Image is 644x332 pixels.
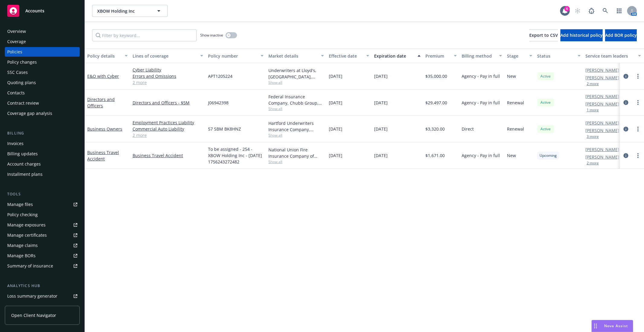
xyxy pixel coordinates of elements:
span: Show inactive [200,33,223,38]
a: Cyber Liability [133,67,203,73]
span: New [507,73,516,79]
span: Active [540,126,552,132]
a: Commercial Auto Liability [133,126,203,132]
a: Directors and Officers [87,96,115,109]
a: [PERSON_NAME] [585,120,619,126]
a: Search [599,5,611,17]
a: circleInformation [622,152,630,159]
a: Start snowing [572,5,584,17]
div: Manage exposures [7,220,46,230]
button: Nova Assist [591,320,633,332]
a: Business Owners [87,126,122,132]
span: Agency - Pay in full [462,100,500,106]
a: Summary of insurance [5,261,80,271]
div: Manage BORs [7,251,36,261]
div: Coverage gap analysis [7,109,52,118]
span: Export to CSV [529,32,558,38]
span: Agency - Pay in full [462,152,500,159]
div: Policy details [87,53,121,59]
span: Show all [268,106,324,111]
span: Show all [268,159,324,164]
button: 1 more [587,108,599,112]
span: Renewal [507,126,524,132]
button: Export to CSV [529,29,558,41]
div: Billing updates [7,149,38,159]
a: Quoting plans [5,78,80,87]
div: Manage certificates [7,230,47,240]
span: XBOW Holding Inc [97,8,149,14]
a: [PERSON_NAME] [585,154,619,160]
span: New [507,152,516,159]
button: 2 more [587,161,599,165]
span: Direct [462,126,474,132]
span: $1,671.00 [425,152,445,159]
span: Renewal [507,100,524,106]
span: Nova Assist [604,323,628,328]
div: Billing method [462,53,495,59]
div: Coverage [7,37,26,46]
button: XBOW Holding Inc [92,5,168,17]
button: 2 more [587,82,599,86]
div: Quoting plans [7,78,36,87]
a: Manage files [5,200,80,209]
span: Add BOR policy [605,32,637,38]
div: Policies [7,47,22,57]
a: [PERSON_NAME] [585,67,619,73]
a: Business Travel Accident [133,152,203,159]
a: Directors and Officers - $5M [133,100,203,106]
a: Overview [5,27,80,36]
div: Hartford Underwriters Insurance Company, Hartford Insurance Group [268,120,324,133]
button: Market details [266,49,326,63]
a: [PERSON_NAME] [585,93,619,100]
button: Premium [423,49,459,63]
div: 6 [564,6,570,11]
a: circleInformation [622,99,630,106]
div: SSC Cases [7,68,28,77]
a: Manage claims [5,241,80,250]
div: Analytics hub [5,283,80,289]
div: Status [537,53,574,59]
div: Market details [268,53,317,59]
a: Switch app [613,5,625,17]
span: Show all [268,80,324,85]
button: Expiration date [372,49,423,63]
a: E&O with Cyber [87,73,119,79]
a: Report a Bug [585,5,598,17]
div: Installment plans [7,169,43,179]
div: Manage files [7,200,33,209]
a: [PERSON_NAME] [585,101,619,107]
div: Policy changes [7,57,37,67]
input: Filter by keyword... [92,29,197,41]
span: Show all [268,133,324,138]
a: Business Travel Accident [87,150,119,162]
span: [DATE] [374,152,388,159]
a: Errors and Omissions [133,73,203,79]
button: Effective date [326,49,372,63]
button: Add BOR policy [605,29,637,41]
a: Policies [5,47,80,57]
button: Add historical policy [560,29,603,41]
span: To be assigned - 254 - XBOW Holding Inc - [DATE] 1756243272482 [208,146,264,165]
span: [DATE] [329,152,342,159]
span: Add historical policy [560,32,603,38]
a: Manage certificates [5,230,80,240]
span: [DATE] [329,126,342,132]
span: [DATE] [329,73,342,79]
div: Federal Insurance Company, Chubb Group, Chubb Group (International) [268,93,324,106]
a: more [634,125,642,133]
a: more [634,99,642,106]
button: 3 more [587,135,599,138]
a: Manage exposures [5,220,80,230]
div: Premium [425,53,450,59]
div: Billing [5,130,80,136]
a: Employment Practices Liability [133,119,203,126]
a: [PERSON_NAME] [585,74,619,81]
button: Stage [505,49,535,63]
a: Policy changes [5,57,80,67]
a: Contract review [5,98,80,108]
a: Accounts [5,2,80,19]
div: Expiration date [374,53,414,59]
span: 57 SBM BK8HNZ [208,126,241,132]
div: Drag to move [592,320,599,332]
div: Lines of coverage [133,53,197,59]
